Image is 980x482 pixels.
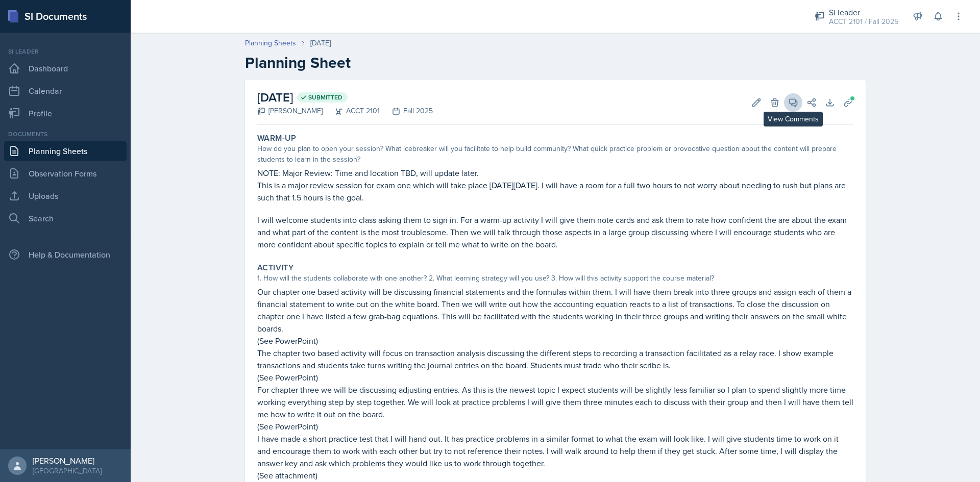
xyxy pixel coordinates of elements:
div: [GEOGRAPHIC_DATA] [33,466,102,476]
h2: Planning Sheet [245,54,866,72]
div: Documents [4,130,127,139]
div: Si leader [4,47,127,56]
p: For chapter three we will be discussing adjusting entries. As this is the newest topic I expect s... [257,384,853,420]
a: Planning Sheets [4,141,127,161]
span: Submitted [308,93,342,102]
a: Calendar [4,81,127,101]
div: ACCT 2101 / Fall 2025 [829,16,898,27]
a: Profile [4,103,127,123]
a: Search [4,208,127,229]
p: Our chapter one based activity will be discussing financial statements and the formulas within th... [257,286,853,335]
p: (See PowerPoint) [257,420,853,433]
p: I will welcome students into class asking them to sign in. For a warm-up activity I will give the... [257,214,853,250]
label: Warm-Up [257,133,297,143]
p: I have made a short practice test that I will hand out. It has practice problems in a similar for... [257,433,853,469]
div: Si leader [829,6,898,18]
p: This is a major review session for exam one which will take place [DATE][DATE]. I will have a roo... [257,179,853,204]
label: Activity [257,263,293,273]
a: Planning Sheets [245,38,296,48]
div: [PERSON_NAME] [33,455,102,466]
a: Observation Forms [4,163,127,184]
p: (See attachment) [257,469,853,481]
div: How do you plan to open your session? What icebreaker will you facilitate to help build community... [257,143,853,165]
p: (See PowerPoint) [257,335,853,347]
div: Fall 2025 [380,106,433,116]
div: [PERSON_NAME] [257,106,323,116]
p: The chapter two based activity will focus on transaction analysis discussing the different steps ... [257,347,853,371]
p: (See PowerPoint) [257,371,853,384]
button: View Comments [784,93,802,112]
div: 1. How will the students collaborate with one another? 2. What learning strategy will you use? 3.... [257,273,853,284]
div: [DATE] [310,38,331,48]
a: Dashboard [4,58,127,79]
h2: [DATE] [257,88,433,107]
div: Help & Documentation [4,244,127,265]
a: Uploads [4,186,127,206]
p: NOTE: Major Review: Time and location TBD, will update later. [257,167,853,179]
div: ACCT 2101 [323,106,380,116]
